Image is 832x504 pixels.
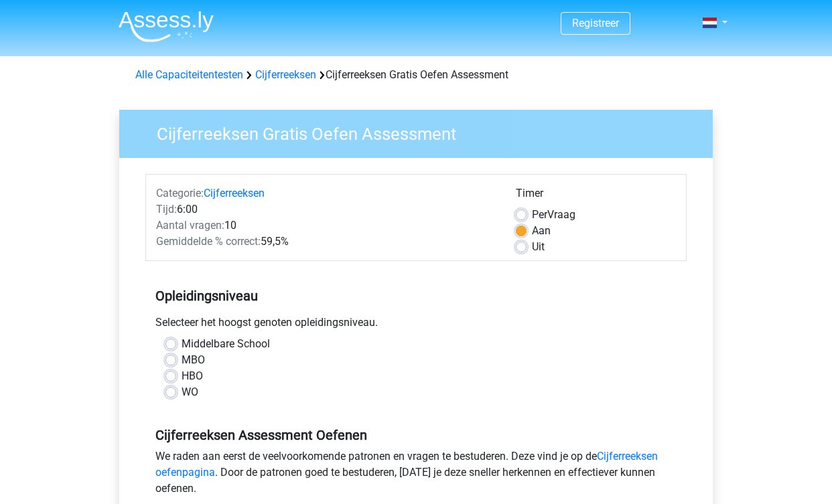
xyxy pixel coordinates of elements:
[532,239,545,255] label: Uit
[156,219,224,232] span: Aantal vragen:
[155,427,677,443] h5: Cijferreeksen Assessment Oefenen
[141,118,703,145] h3: Cijferreeksen Gratis Oefen Assessment
[532,207,575,223] label: Vraag
[532,223,551,239] label: Aan
[182,368,203,384] label: HBO
[145,448,687,502] div: We raden aan eerst de veelvoorkomende patronen en vragen te bestuderen. Deze vind je op de . Door...
[156,203,177,216] span: Tijd:
[135,68,243,81] a: Alle Capaciteitentesten
[182,352,205,368] label: MBO
[204,187,265,199] a: Cijferreeksen
[146,201,506,218] div: 6:00
[156,235,261,248] span: Gemiddelde % correct:
[182,384,198,400] label: WO
[155,282,677,309] h5: Opleidingsniveau
[182,336,270,352] label: Middelbare School
[516,185,676,207] div: Timer
[156,187,204,199] span: Categorie:
[119,11,214,42] img: Assessly
[146,218,506,234] div: 10
[255,68,316,81] a: Cijferreeksen
[130,67,702,83] div: Cijferreeksen Gratis Oefen Assessment
[572,17,619,29] a: Registreer
[532,208,547,221] span: Per
[146,234,506,250] div: 59,5%
[145,315,687,336] div: Selecteer het hoogst genoten opleidingsniveau.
